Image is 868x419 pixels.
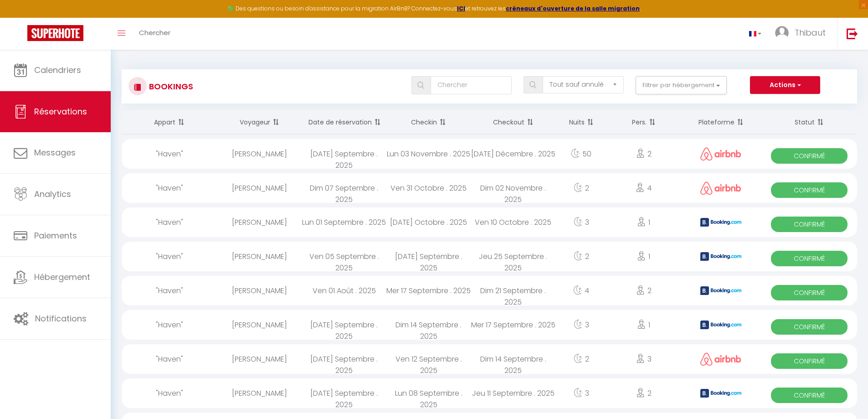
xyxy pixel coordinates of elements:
[636,76,727,94] button: Filtrer par hébergement
[34,64,81,76] span: Calendriers
[431,76,512,94] input: Chercher
[555,110,607,134] th: Sort by nights
[768,18,837,50] a: ... Thibaut
[217,110,302,134] th: Sort by guest
[122,110,217,134] th: Sort by rentals
[34,147,76,158] span: Messages
[681,110,762,134] th: Sort by channel
[139,28,170,37] span: Chercher
[302,110,386,134] th: Sort by booking date
[35,313,87,324] span: Notifications
[847,28,858,39] img: logout
[132,18,177,50] a: Chercher
[147,76,193,97] h3: Bookings
[34,230,77,241] span: Paiements
[506,5,640,12] a: créneaux d'ouverture de la salle migration
[775,26,789,40] img: ...
[34,271,90,283] span: Hébergement
[34,106,87,117] span: Réservations
[761,110,857,134] th: Sort by status
[386,110,471,134] th: Sort by checkin
[457,5,465,12] a: ICI
[795,27,826,38] span: Thibaut
[27,25,83,41] img: Super Booking
[750,76,820,94] button: Actions
[34,188,71,200] span: Analytics
[607,110,680,134] th: Sort by people
[471,110,556,134] th: Sort by checkout
[7,4,35,31] button: Ouvrir le widget de chat LiveChat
